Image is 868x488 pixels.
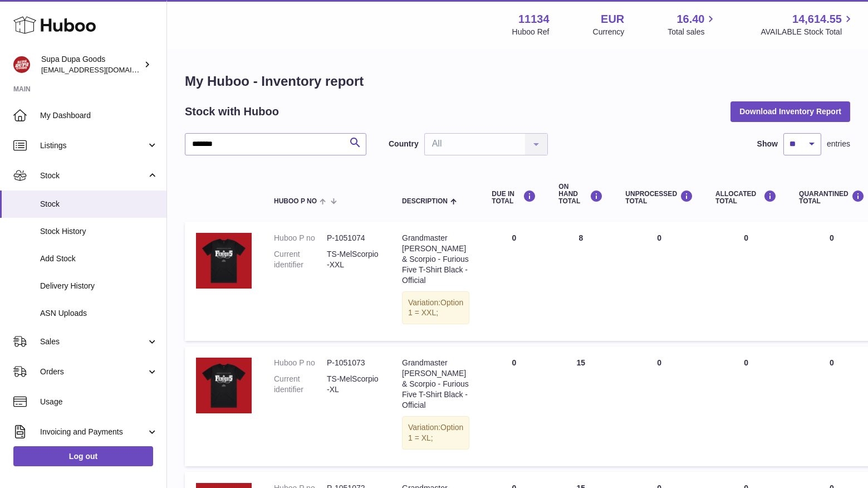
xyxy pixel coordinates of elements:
span: Description [402,198,448,205]
td: 0 [614,347,704,466]
td: 0 [704,222,788,341]
div: UNPROCESSED Total [625,190,693,205]
td: 15 [547,347,614,466]
span: Total sales [668,27,717,37]
div: QUARANTINED Total [799,190,865,205]
span: Delivery History [40,281,158,291]
h1: My Huboo - Inventory report [185,72,850,90]
img: product image [196,233,252,289]
div: DUE IN TOTAL [492,190,536,205]
div: Huboo Ref [512,27,550,37]
td: 0 [480,347,547,466]
span: Stock History [40,226,158,237]
dd: P-1051073 [327,358,380,368]
span: entries [827,139,850,149]
td: 0 [480,222,547,341]
a: 16.40 Total sales [668,12,717,37]
dd: TS-MelScorpio-XXL [327,249,380,270]
div: Variation: [402,416,469,450]
dd: TS-MelScorpio-XL [327,374,380,395]
span: Option 1 = XL; [408,423,463,442]
dt: Huboo P no [274,233,327,243]
td: 8 [547,222,614,341]
dd: P-1051074 [327,233,380,243]
span: Invoicing and Payments [40,427,146,437]
div: ON HAND Total [558,183,603,206]
dt: Current identifier [274,249,327,270]
span: Huboo P no [274,198,317,205]
img: hello@slayalldayofficial.com [13,56,30,73]
span: 16.40 [676,12,704,27]
div: Currency [593,27,625,37]
span: Orders [40,367,146,377]
span: [EMAIL_ADDRESS][DOMAIN_NAME] [41,65,164,74]
div: Variation: [402,291,469,325]
img: product image [196,358,252,413]
span: Sales [40,336,146,347]
td: 0 [704,347,788,466]
dt: Huboo P no [274,358,327,368]
span: Stock [40,199,158,209]
td: 0 [614,222,704,341]
span: 0 [830,233,834,242]
span: My Dashboard [40,110,158,121]
a: Log out [13,446,153,466]
label: Show [757,139,778,149]
strong: EUR [601,12,624,27]
span: Listings [40,140,146,151]
span: AVAILABLE Stock Total [761,27,855,37]
dt: Current identifier [274,374,327,395]
span: Usage [40,397,158,407]
div: Grandmaster [PERSON_NAME] & Scorpio - Furious Five T-Shirt Black - Official [402,233,469,285]
span: Option 1 = XXL; [408,298,463,318]
button: Download Inventory Report [730,101,850,121]
span: 0 [830,358,834,367]
div: Grandmaster [PERSON_NAME] & Scorpio - Furious Five T-Shirt Black - Official [402,358,469,410]
label: Country [389,139,419,149]
div: ALLOCATED Total [715,190,777,205]
strong: 11134 [518,12,550,27]
span: Add Stock [40,253,158,264]
h2: Stock with Huboo [185,104,279,119]
a: 14,614.55 AVAILABLE Stock Total [761,12,855,37]
div: Supa Dupa Goods [41,54,141,75]
span: ASN Uploads [40,308,158,319]
span: 14,614.55 [792,12,842,27]
span: Stock [40,170,146,181]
